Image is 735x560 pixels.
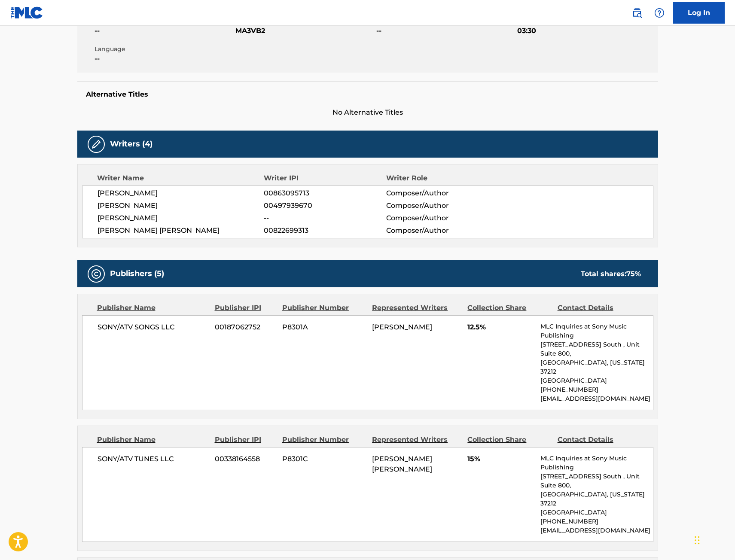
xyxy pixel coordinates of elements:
p: [GEOGRAPHIC_DATA], [US_STATE] 37212 [540,358,653,376]
p: MLC Inquiries at Sony Music Publishing [540,454,653,472]
div: Collection Share [467,435,551,445]
img: Publishers [91,269,101,279]
div: Help [651,4,668,21]
p: [PHONE_NUMBER] [540,517,653,526]
img: Writers [91,139,101,149]
div: Publisher Number [282,303,366,313]
div: Publisher Number [282,435,366,445]
span: MA3VB2 [235,26,374,36]
span: 00822699313 [264,225,386,236]
span: SONY/ATV TUNES LLC [98,454,209,464]
div: Publisher IPI [215,303,276,313]
span: 15% [467,454,534,464]
span: -- [95,26,233,36]
div: Represented Writers [372,435,461,445]
p: [EMAIL_ADDRESS][DOMAIN_NAME] [540,394,653,403]
span: [PERSON_NAME] [98,188,264,198]
span: [PERSON_NAME] [98,213,264,223]
div: Collection Share [467,303,551,313]
div: Publisher Name [97,303,208,313]
span: 12.5% [467,322,534,332]
h5: Alternative Titles [86,90,650,99]
div: Contact Details [558,303,641,313]
p: MLC Inquiries at Sony Music Publishing [540,322,653,340]
p: [GEOGRAPHIC_DATA] [540,376,653,385]
span: 00497939670 [264,201,386,211]
span: 75 % [626,270,641,278]
div: Publisher IPI [215,435,276,445]
span: P8301A [282,322,366,332]
p: [GEOGRAPHIC_DATA], [US_STATE] 37212 [540,490,653,508]
span: P8301C [282,454,366,464]
span: -- [376,26,515,36]
span: SONY/ATV SONGS LLC [98,322,209,332]
div: Drag [695,527,700,553]
span: [PERSON_NAME] [PERSON_NAME] [372,455,432,473]
span: Composer/Author [386,213,497,223]
h5: Writers (4) [110,139,152,149]
span: Composer/Author [386,188,497,198]
div: Writer Name [97,173,264,183]
span: [PERSON_NAME] [PERSON_NAME] [98,225,264,236]
span: Composer/Author [386,225,497,236]
p: [PHONE_NUMBER] [540,385,653,394]
span: 00338164558 [215,454,276,464]
span: [PERSON_NAME] [372,323,432,331]
a: Public Search [628,4,646,21]
span: 00863095713 [264,188,386,198]
span: 03:30 [517,26,656,36]
span: [PERSON_NAME] [98,201,264,211]
span: Language [95,45,233,54]
p: [GEOGRAPHIC_DATA] [540,508,653,517]
span: No Alternative Titles [77,107,658,118]
div: Publisher Name [97,435,208,445]
p: [STREET_ADDRESS] South , Unit Suite 800, [540,472,653,490]
div: Writer Role [386,173,497,183]
span: 00187062752 [215,322,276,332]
img: help [654,8,665,18]
img: MLC Logo [10,6,43,19]
img: search [632,8,642,18]
h5: Publishers (5) [110,269,164,279]
div: Contact Details [558,435,641,445]
iframe: Chat Widget [692,519,735,560]
p: [EMAIL_ADDRESS][DOMAIN_NAME] [540,526,653,535]
span: Composer/Author [386,201,497,211]
span: -- [95,54,233,64]
p: [STREET_ADDRESS] South , Unit Suite 800, [540,340,653,358]
a: Log In [673,2,725,24]
div: Writer IPI [264,173,386,183]
span: -- [264,213,386,223]
div: Total shares: [581,269,641,279]
div: Represented Writers [372,303,461,313]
